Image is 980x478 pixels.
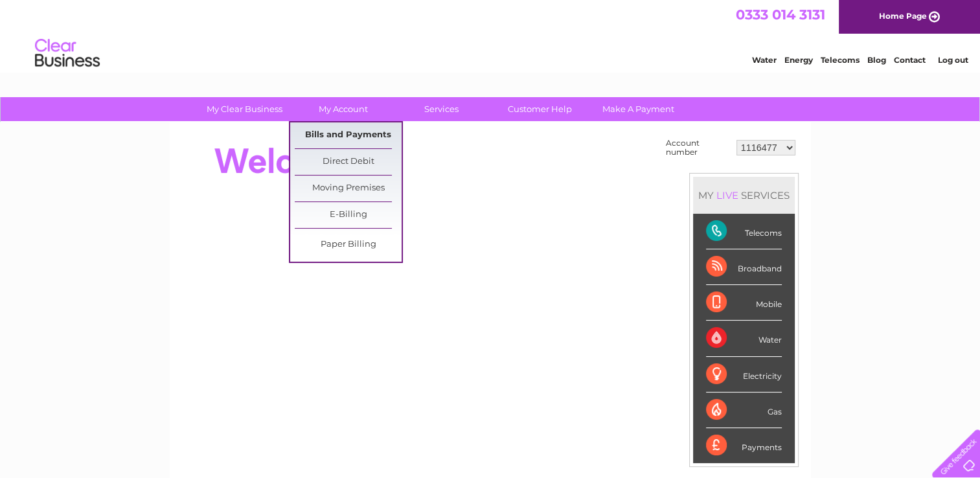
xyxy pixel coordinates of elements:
div: Water [706,321,782,356]
img: logo.png [34,34,100,73]
div: LIVE [714,189,741,201]
a: Telecoms [821,55,860,65]
td: Account number [663,135,733,160]
a: Water [752,55,777,65]
a: Contact [894,55,926,65]
a: 0333 014 3131 [736,6,825,23]
a: Services [388,97,495,121]
div: Gas [706,393,782,428]
div: MY SERVICES [693,177,795,214]
div: Payments [706,428,782,463]
a: Moving Premises [295,176,402,201]
a: Blog [867,55,886,65]
a: Bills and Payments [295,122,402,148]
div: Mobile [706,285,782,321]
a: Log out [937,55,968,65]
div: Electricity [706,357,782,393]
a: My Clear Business [191,97,298,121]
a: Make A Payment [585,97,692,121]
a: Direct Debit [295,149,402,175]
a: Customer Help [486,97,593,121]
div: Broadband [706,249,782,285]
a: Paper Billing [295,232,402,258]
div: Clear Business is a trading name of Verastar Limited (registered in [GEOGRAPHIC_DATA] No. 3667643... [185,7,797,63]
a: E-Billing [295,202,402,228]
div: Telecoms [706,214,782,249]
a: My Account [290,97,396,121]
a: Energy [784,55,813,65]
